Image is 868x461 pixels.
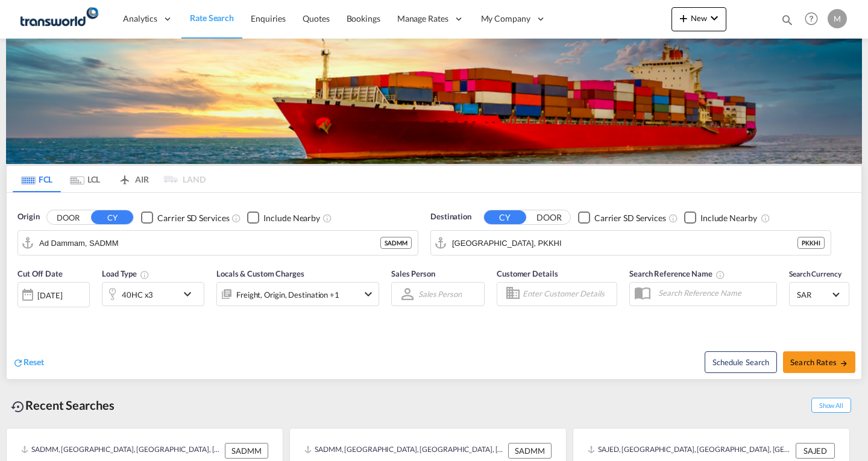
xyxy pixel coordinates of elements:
div: Carrier SD Services [594,212,666,224]
button: icon-plus 400-fgNewicon-chevron-down [671,7,726,31]
div: [DATE] [17,282,90,307]
md-icon: Your search will be saved by the below given name [715,270,725,280]
md-icon: icon-airplane [118,172,132,181]
img: LCL+%26+FCL+BACKGROUND.png [6,39,862,164]
input: Search by Port [452,234,797,252]
div: SADMM [380,237,412,249]
div: M [828,9,847,28]
md-icon: icon-plus 400-fg [676,11,691,25]
span: Manage Rates [397,13,448,25]
span: SAR [797,289,831,300]
md-tab-item: FCL [13,166,61,192]
span: Reset [24,357,44,367]
input: Enter Customer Details [523,285,613,303]
div: Freight Origin Destination Factory Stuffingicon-chevron-down [216,282,379,306]
span: My Company [481,13,530,25]
md-tab-item: LCL [61,166,109,192]
md-icon: icon-backup-restore [11,400,25,414]
div: Carrier SD Services [157,212,229,224]
span: Cut Off Date [17,269,63,278]
md-icon: Unchecked: Search for CY (Container Yard) services for all selected carriers.Checked : Search for... [668,213,678,223]
md-checkbox: Checkbox No Ink [141,211,229,224]
md-icon: Unchecked: Ignores neighbouring ports when fetching rates.Checked : Includes neighbouring ports w... [322,213,332,223]
span: Show All [811,398,851,413]
span: Customer Details [497,269,558,278]
div: [DATE] [37,290,62,301]
span: Analytics [123,13,157,25]
div: PKKHI [797,237,825,249]
span: Search Reference Name [629,269,725,278]
md-input-container: Ad Dammam, SADMM [18,231,418,255]
div: Include Nearby [263,212,320,224]
md-icon: icon-magnify [781,13,794,27]
div: SADMM, Ad Dammam, Saudi Arabia, Middle East, Middle East [21,443,222,459]
div: SADMM [225,443,268,459]
md-select: Sales Person [417,285,463,303]
span: Search Currency [789,269,841,278]
div: icon-magnify [781,13,794,31]
md-select: Select Currency: ﷼ SARSaudi Arabia Riyal [796,286,843,303]
button: CY [484,210,526,224]
span: Rate Search [190,13,234,23]
md-icon: icon-information-outline [140,270,149,280]
md-input-container: Karachi, PKKHI [431,231,831,255]
span: Origin [17,211,39,223]
span: Bookings [347,13,380,24]
span: Locals & Custom Charges [216,269,304,278]
span: Search Rates [790,357,848,367]
div: SAJED, Jeddah, Saudi Arabia, Middle East, Middle East [588,443,793,459]
md-tab-item: AIR [109,166,157,192]
div: SADMM [508,443,552,459]
md-checkbox: Checkbox No Ink [684,211,757,224]
md-icon: icon-arrow-right [840,359,848,368]
span: Quotes [303,13,329,24]
md-checkbox: Checkbox No Ink [247,211,320,224]
span: New [676,13,722,23]
div: 40HC x3icon-chevron-down [102,282,204,306]
div: Origin DOOR CY Checkbox No InkUnchecked: Search for CY (Container Yard) services for all selected... [7,193,861,379]
input: Search Reference Name [652,284,776,302]
md-icon: icon-chevron-down [707,11,722,25]
button: Note: By default Schedule search will only considerorigin ports, destination ports and cut off da... [705,351,777,373]
md-icon: icon-refresh [13,357,24,368]
md-icon: Unchecked: Search for CY (Container Yard) services for all selected carriers.Checked : Search for... [231,213,241,223]
img: 1a84b2306ded11f09c1219774cd0a0fe.png [18,5,99,33]
span: Destination [430,211,471,223]
span: Sales Person [391,269,435,278]
div: icon-refreshReset [13,356,44,369]
div: 40HC x3 [122,286,153,303]
div: Recent Searches [6,392,119,419]
span: Enquiries [251,13,286,24]
md-icon: icon-chevron-down [180,287,201,301]
div: Help [801,8,828,30]
md-datepicker: Select [17,306,27,322]
button: CY [91,210,133,224]
div: Include Nearby [700,212,757,224]
div: Freight Origin Destination Factory Stuffing [236,286,339,303]
md-icon: Unchecked: Ignores neighbouring ports when fetching rates.Checked : Includes neighbouring ports w... [761,213,770,223]
md-icon: icon-chevron-down [361,287,376,301]
button: DOOR [528,211,570,225]
button: Search Ratesicon-arrow-right [783,351,855,373]
md-checkbox: Checkbox No Ink [578,211,666,224]
button: DOOR [47,211,89,225]
input: Search by Port [39,234,380,252]
div: SAJED [796,443,835,459]
md-pagination-wrapper: Use the left and right arrow keys to navigate between tabs [13,166,206,192]
span: Help [801,8,822,29]
span: Load Type [102,269,149,278]
div: SADMM, Ad Dammam, Saudi Arabia, Middle East, Middle East [304,443,505,459]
